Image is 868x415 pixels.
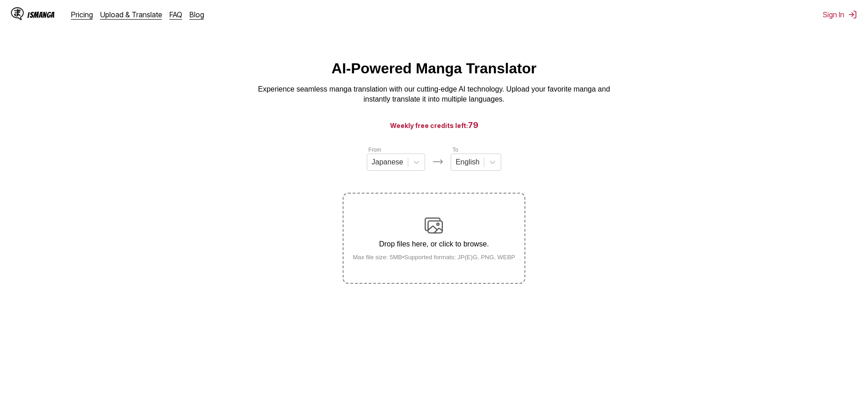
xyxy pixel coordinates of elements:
[369,147,381,153] label: From
[11,7,71,22] a: IsManga LogoIsManga
[27,10,55,19] div: IsManga
[432,156,443,167] img: Languages icon
[100,10,162,19] a: Upload & Translate
[11,7,24,20] img: IsManga Logo
[190,10,204,19] a: Blog
[345,254,523,261] small: Max file size: 5MB • Supported formats: JP(E)G, PNG, WEBP
[848,10,857,19] img: Sign out
[468,120,478,130] span: 79
[22,119,846,131] h3: Weekly free credits left:
[169,10,182,19] a: FAQ
[452,147,458,153] label: To
[332,60,537,77] h1: AI-Powered Manga Translator
[823,10,857,19] button: Sign In
[252,84,616,105] p: Experience seamless manga translation with our cutting-edge AI technology. Upload your favorite m...
[345,240,523,248] p: Drop files here, or click to browse.
[71,10,93,19] a: Pricing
